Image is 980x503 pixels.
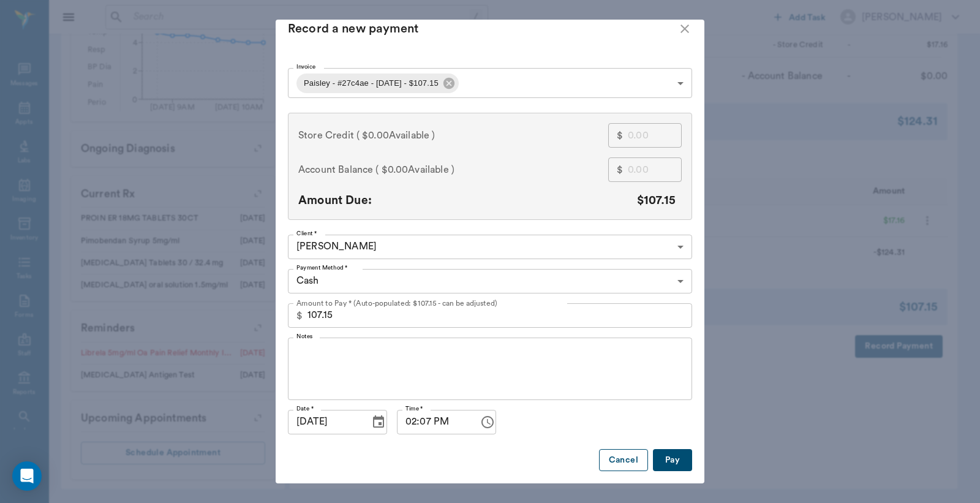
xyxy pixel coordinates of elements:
[296,404,314,413] label: Date *
[617,162,623,177] p: $
[288,410,361,434] input: MM/DD/YYYY
[475,410,500,434] button: Choose time, selected time is 2:07 PM
[296,76,446,90] span: Paisley - #27c4ae - [DATE] - $107.15
[653,449,692,472] button: Pay
[288,269,692,293] div: Cash
[628,123,682,148] input: 0.00
[298,192,372,210] p: Amount Due:
[296,308,303,323] p: $
[298,128,435,143] span: Store Credit ( )
[382,162,449,177] span: $0.00 Available
[296,298,497,309] p: Amount to Pay * (Auto-populated: $107.15 - can be adjusted)
[298,162,454,177] span: Account Balance ( )
[617,128,623,143] p: $
[307,303,692,328] input: 0.00
[296,229,317,238] label: Client *
[288,19,677,39] div: Record a new payment
[405,404,423,413] label: Time *
[296,263,348,272] label: Payment Method *
[677,21,692,36] button: close
[366,410,391,434] button: Choose date, selected date is Aug 21, 2025
[296,332,313,341] label: Notes
[628,157,682,182] input: 0.00
[637,192,676,210] p: $107.15
[599,449,648,472] button: Cancel
[362,128,429,143] span: $0.00 Available
[296,74,459,93] div: Paisley - #27c4ae - [DATE] - $107.15
[288,235,692,259] div: [PERSON_NAME]
[296,62,315,71] label: Invoice
[12,461,42,491] div: Open Intercom Messenger
[397,410,470,434] input: hh:mm aa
